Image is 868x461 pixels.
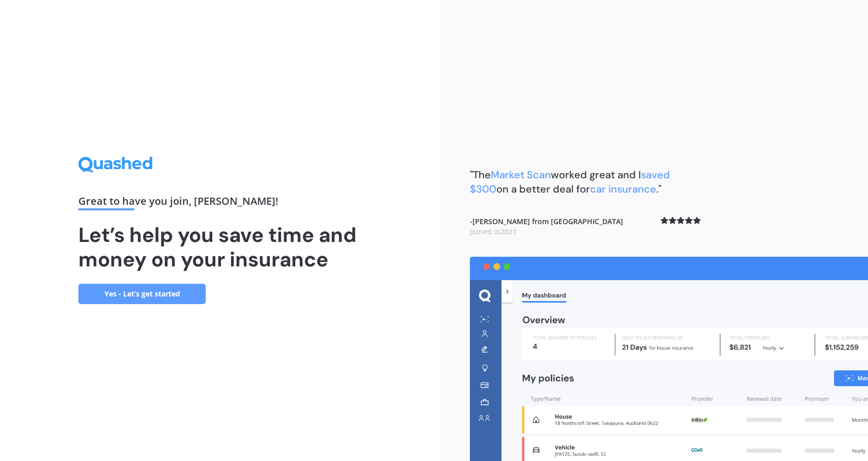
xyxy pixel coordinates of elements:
[470,168,670,196] b: "The worked great and I on a better deal for ."
[590,182,656,196] span: car insurance
[470,227,517,236] span: Joined in 2021
[491,168,551,181] span: Market Scan
[78,196,360,210] div: Great to have you join , [PERSON_NAME] !
[470,216,623,236] b: - [PERSON_NAME] from [GEOGRAPHIC_DATA]
[78,223,360,272] h1: Let’s help you save time and money on your insurance
[78,284,206,304] a: Yes - Let’s get started
[470,168,670,196] span: saved $300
